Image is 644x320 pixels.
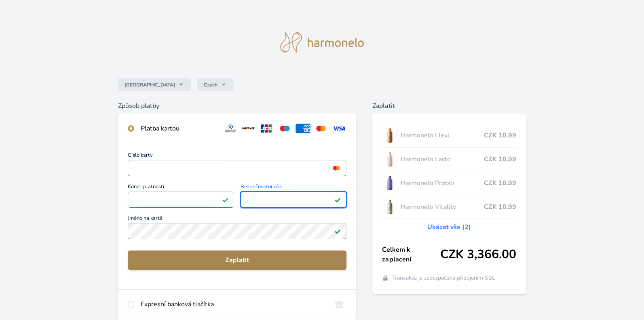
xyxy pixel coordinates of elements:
div: Expresní banková tlačítka [141,299,325,309]
img: jcb.svg [259,124,274,133]
button: [GEOGRAPHIC_DATA] [118,78,191,91]
input: Jméno na kartěPlatné pole [128,223,346,239]
span: CZK 10.99 [484,131,516,140]
span: Transakce je zabezpečena připojením SSL [392,274,495,282]
button: Czech [197,78,233,91]
img: CLEAN_PROBIO_se_stinem_x-lo.jpg [382,173,397,193]
span: Konec platnosti [128,184,234,192]
img: CLEAN_VITALITY_se_stinem_x-lo.jpg [382,197,397,217]
span: Bezpečnostní kód [241,184,347,192]
span: Číslo karty [128,153,346,160]
span: Harmonelo Lacto [401,154,484,164]
img: visa.svg [332,124,346,133]
span: Czech [204,82,217,88]
img: Platné pole [334,228,341,234]
span: CZK 3,366.00 [440,247,516,262]
h6: Způsob platby [118,101,356,111]
span: Zaplatit [134,255,340,265]
img: mc.svg [314,124,329,133]
span: CZK 10.99 [484,202,516,212]
img: diners.svg [223,124,238,133]
span: Harmonelo Probio [401,178,484,188]
span: Jméno na kartě [128,216,346,223]
iframe: Iframe pro datum vypršení platnosti [131,194,230,205]
span: Harmonelo Flexi [401,131,484,140]
img: Platné pole [222,196,228,203]
img: maestro.svg [277,124,292,133]
img: mc [331,164,342,172]
img: amex.svg [296,124,310,133]
span: Celkem k zaplacení [382,245,440,264]
span: [GEOGRAPHIC_DATA] [125,82,175,88]
button: Zaplatit [128,251,346,270]
img: CLEAN_LACTO_se_stinem_x-hi-lo.jpg [382,149,397,169]
span: CZK 10.99 [484,154,516,164]
span: CZK 10.99 [484,178,516,188]
iframe: Iframe pro bezpečnostní kód [244,194,343,205]
img: discover.svg [241,124,256,133]
img: CLEAN_FLEXI_se_stinem_x-hi_(1)-lo.jpg [382,125,397,145]
iframe: Iframe pro číslo karty [131,162,343,174]
img: logo.svg [280,32,364,53]
div: Platba kartou [141,124,216,133]
img: onlineBanking_CZ.svg [332,299,346,309]
h6: Zaplatit [372,101,526,111]
span: Harmonelo Vitality [401,202,484,212]
a: Ukázat vše (2) [427,222,471,232]
img: Platné pole [334,196,341,203]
